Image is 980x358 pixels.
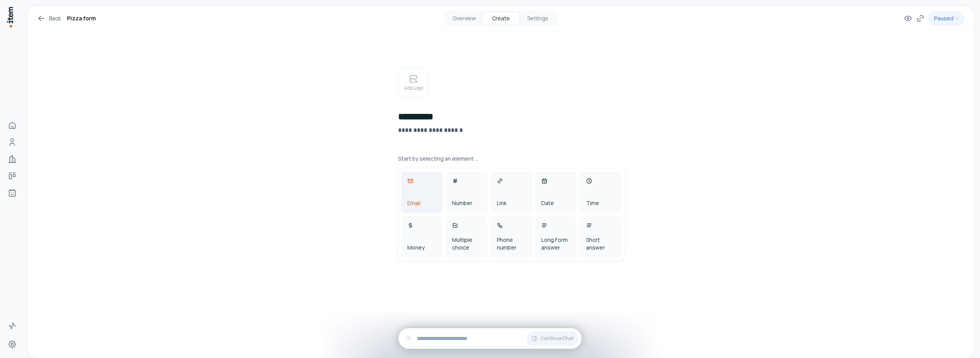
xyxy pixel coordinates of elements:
div: Money [401,216,443,258]
div: Date [535,172,577,213]
div: Phone number [497,236,526,251]
button: Settings [519,12,556,25]
div: Email [401,172,443,213]
a: Companies [5,151,20,167]
div: Continue Chat [399,328,581,349]
div: Number [452,199,472,207]
button: Create [482,12,519,25]
div: Long Form answer [541,236,570,251]
a: Deals [5,168,20,184]
div: Multiple choice [446,216,487,258]
div: Number [446,172,487,213]
div: Short answer [586,236,615,251]
p: Start by selecting an element ... [398,155,629,163]
a: Home [5,118,20,133]
a: People [5,135,20,150]
button: Overview [446,12,482,25]
div: Long Form answer [535,216,577,258]
a: Settings [5,337,20,352]
div: Multiple choice [452,236,481,251]
a: Activity [5,318,20,333]
div: Email [407,199,420,207]
div: Link [491,172,532,213]
div: Money [407,244,425,251]
h1: Pizza form [67,14,96,23]
button: Continue Chat [527,331,578,346]
img: Item Brain Logo [6,6,14,28]
div: Link [497,199,506,207]
a: Back [37,14,61,23]
div: Phone number [491,216,532,258]
div: Short answer [580,216,621,258]
div: Time [580,172,621,213]
div: Date [541,199,554,207]
p: Add Logo [404,85,423,91]
a: Agents [5,185,20,200]
span: Continue Chat [541,335,574,342]
div: Time [586,199,599,207]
